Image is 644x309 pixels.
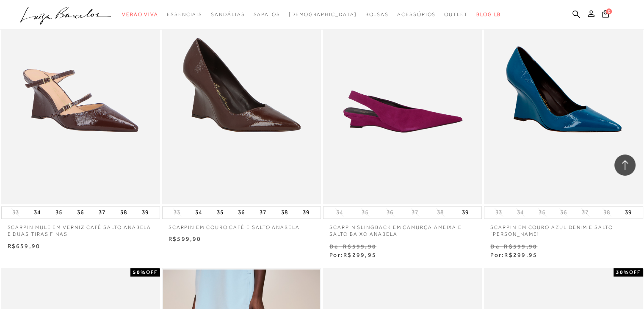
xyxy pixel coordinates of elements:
[434,208,446,216] button: 38
[606,8,612,14] span: 0
[493,208,505,216] button: 33
[616,269,629,275] strong: 30%
[622,207,634,218] button: 39
[600,9,611,21] button: 0
[214,207,226,218] button: 35
[629,269,641,275] span: OFF
[384,208,396,216] button: 36
[122,11,158,17] span: Verão Viva
[343,251,376,258] span: R$299,95
[365,11,389,17] span: Bolsas
[397,7,436,22] a: categoryNavScreenReaderText
[359,208,371,216] button: 35
[118,207,130,218] button: 38
[167,11,202,17] span: Essenciais
[279,207,290,218] button: 38
[300,207,312,218] button: 39
[8,243,41,249] span: R$659,90
[193,207,205,218] button: 34
[504,251,537,258] span: R$299,95
[343,243,376,250] small: R$599,90
[253,11,280,17] span: Sapatos
[329,243,338,250] small: De
[167,7,202,22] a: categoryNavScreenReaderText
[10,208,22,216] button: 33
[444,7,468,22] a: categoryNavScreenReaderText
[504,243,537,250] small: R$599,90
[601,208,613,216] button: 38
[1,219,160,238] a: SCARPIN MULE EM VERNIZ CAFÉ SALTO ANABELA E DUAS TIRAS FINAS
[162,219,321,231] a: SCARPIN EM COURO CAFÉ E SALTO ANABELA
[211,7,245,22] a: categoryNavScreenReaderText
[211,11,245,17] span: Sandálias
[96,207,108,218] button: 37
[459,207,471,218] button: 39
[31,207,43,218] button: 34
[484,219,643,238] a: SCARPIN EM COURO AZUL DENIM E SALTO [PERSON_NAME]
[139,207,151,218] button: 39
[146,269,158,275] span: OFF
[289,7,357,22] a: noSubCategoriesText
[53,207,65,218] button: 35
[122,7,158,22] a: categoryNavScreenReaderText
[365,7,389,22] a: categoryNavScreenReaderText
[75,207,86,218] button: 36
[257,207,269,218] button: 37
[397,11,436,17] span: Acessórios
[514,208,526,216] button: 34
[476,11,501,17] span: BLOG LB
[323,219,482,238] a: SCARPIN SLINGBACK EM CAMURÇA AMEIXA E SALTO BAIXO ANABELA
[235,207,247,218] button: 36
[171,208,183,216] button: 33
[558,208,569,216] button: 36
[133,269,146,275] strong: 50%
[490,251,537,258] span: Por:
[289,11,357,17] span: [DEMOGRAPHIC_DATA]
[169,235,202,242] span: R$599,90
[476,7,501,22] a: BLOG LB
[334,208,345,216] button: 34
[253,7,280,22] a: categoryNavScreenReaderText
[536,208,548,216] button: 35
[579,208,591,216] button: 37
[409,208,421,216] button: 37
[444,11,468,17] span: Outlet
[490,243,499,250] small: De
[329,251,376,258] span: Por:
